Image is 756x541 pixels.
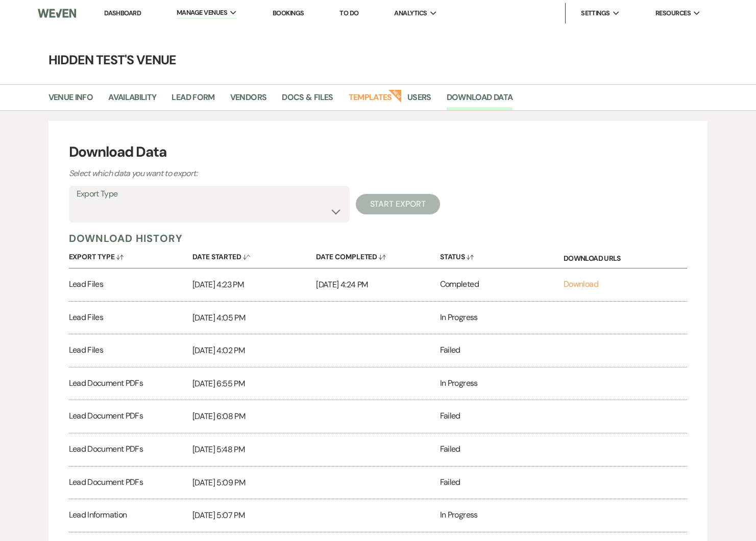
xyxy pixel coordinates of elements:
[104,9,141,17] a: Dashboard
[273,9,304,17] a: Bookings
[440,400,564,433] div: Failed
[564,245,687,268] div: Download URLs
[192,245,316,265] button: Date Started
[69,367,192,400] div: Lead Document PDFs
[192,311,316,325] p: [DATE] 4:05 PM
[69,167,426,180] p: Select which data you want to export:
[230,91,267,110] a: Vendors
[192,443,316,456] p: [DATE] 5:48 PM
[407,91,431,110] a: Users
[69,302,192,334] div: Lead Files
[440,367,564,400] div: In Progress
[282,91,333,110] a: Docs & Files
[316,278,440,291] p: [DATE] 4:24 PM
[172,91,214,110] a: Lead Form
[316,245,440,265] button: Date Completed
[69,499,192,532] div: Lead Information
[394,8,427,18] span: Analytics
[655,8,691,18] span: Resources
[108,91,156,110] a: Availability
[440,466,564,499] div: Failed
[339,9,358,17] a: To Do
[440,302,564,334] div: In Progress
[69,334,192,367] div: Lead Files
[69,400,192,433] div: Lead Document PDFs
[349,91,392,110] a: Templates
[48,91,93,110] a: Venue Info
[192,509,316,522] p: [DATE] 5:07 PM
[69,245,192,265] button: Export Type
[38,3,76,24] img: Weven Logo
[440,245,564,265] button: Status
[192,278,316,291] p: [DATE] 4:23 PM
[192,377,316,390] p: [DATE] 6:55 PM
[447,91,513,110] a: Download Data
[564,279,598,289] a: Download
[77,187,342,202] label: Export Type
[192,476,316,489] p: [DATE] 5:09 PM
[69,466,192,499] div: Lead Document PDFs
[388,88,402,103] strong: New
[69,433,192,466] div: Lead Document PDFs
[581,8,610,18] span: Settings
[177,8,227,18] span: Manage Venues
[440,334,564,367] div: Failed
[69,141,688,163] h3: Download Data
[69,232,688,245] h5: Download History
[192,344,316,357] p: [DATE] 4:02 PM
[192,410,316,423] p: [DATE] 6:08 PM
[440,433,564,466] div: Failed
[440,499,564,532] div: In Progress
[11,51,746,69] h4: Hidden Test's Venue
[356,194,440,214] button: Start Export
[69,268,192,301] div: Lead Files
[440,268,564,301] div: Completed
